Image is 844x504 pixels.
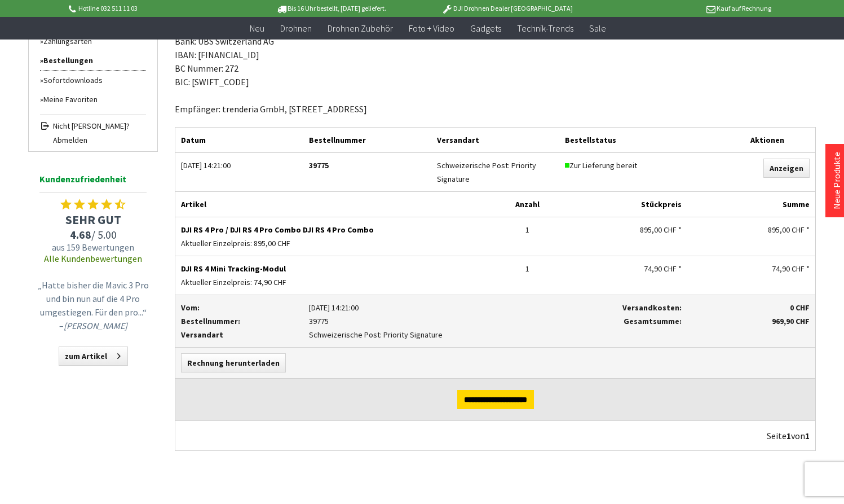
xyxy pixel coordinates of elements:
a: Gadgets [462,17,509,40]
span: Drohnen [280,23,312,34]
div: Aktionen [719,128,815,152]
p: Gesamtsumme: [565,314,682,328]
a: Zahlungsarten [40,32,146,51]
p: „Hatte bisher die Mavic 3 Pro und bin nun auf die 4 Pro umgestiegen. Für den pro...“ – [37,278,149,332]
a: zum Artikel [59,347,128,366]
p: DJI RS 4 Mini Tracking-Modul [181,262,490,275]
span: 74,90 CHF [254,277,286,287]
span: Aktueller Einzelpreis: [181,277,252,287]
span: aus 159 Bewertungen [34,242,152,253]
a: Foto + Video [401,17,462,40]
a: Rechnung herunterladen [181,353,286,372]
div: Bestellstatus [559,128,719,152]
p: Kauf auf Rechnung [595,2,771,15]
a: Drohnen Zubehör [320,17,401,40]
span: 1 [805,430,810,441]
div: Stückpreis [559,192,687,217]
span: Drohnen Zubehör [328,23,393,34]
span: Abmelden [53,134,146,146]
span: Kundenzufriedenheit [39,172,147,192]
a: Drohnen [272,17,320,40]
span: Neu [250,23,264,34]
a: Sale [581,17,614,40]
p: Vom: [181,301,298,314]
div: Datum [175,128,303,152]
div: 895,00 CHF * [565,223,682,236]
p: Versandkosten: [565,301,682,314]
span: Sale [589,23,606,34]
p: Bestellnummer: [181,314,298,328]
div: Anzahl [496,192,560,217]
div: Versandart [431,128,559,152]
p: DJI Drohnen Dealer [GEOGRAPHIC_DATA] [419,2,595,15]
div: Artikel [175,192,496,217]
div: 1 [501,223,554,236]
span: SEHR GUT [34,212,152,227]
a: Meine Favoriten [40,90,146,109]
div: Schweizerische Post: Priority Signature [437,159,554,186]
a: Nicht [PERSON_NAME]? Abmelden [40,115,146,146]
p: DJI RS 4 Pro / DJI RS 4 Pro Combo DJI RS 4 Pro Combo [181,223,490,236]
p: 969,90 CHF [693,314,810,328]
div: 74,90 CHF * [693,262,810,275]
span: Foto + Video [409,23,454,34]
span: [PERSON_NAME]? [72,121,130,131]
a: Technik-Trends [509,17,581,40]
p: Schweizerische Post: Priority Signature [309,328,554,341]
a: Sofortdownloads [40,71,146,90]
div: Bestellnummer [303,128,431,152]
p: 39775 [309,314,554,328]
div: Zur Lieferung bereit [565,159,714,172]
div: 39775 [309,159,426,172]
span: Technik-Trends [517,23,573,34]
em: [PERSON_NAME] [64,320,127,331]
div: Summe [687,192,815,217]
p: [DATE] 14:21:00 [309,301,554,314]
span: Gadgets [470,23,501,34]
a: Neue Produkte [831,152,842,209]
p: Bis 16 Uhr bestellt, [DATE] geliefert. [243,2,419,15]
div: Seite von [767,427,810,445]
span: Aktueller Einzelpreis: [181,238,252,248]
div: 895,00 CHF * [693,223,810,236]
span: 1 [786,430,791,441]
span: 895,00 CHF [254,238,290,248]
a: Neu [242,17,272,40]
div: [DATE] 14:21:00 [181,159,298,172]
p: Hotline 032 511 11 03 [67,2,243,15]
div: 74,90 CHF * [565,262,682,275]
a: Alle Kundenbewertungen [44,253,142,264]
span: 4.68 [70,227,91,242]
a: Bestellungen [40,51,146,71]
p: Versandart [181,328,298,341]
span: / 5.00 [34,227,152,242]
span: Nicht [53,121,70,131]
a: Anzeigen [763,159,810,178]
div: 1 [501,262,554,275]
p: 0 CHF [693,301,810,314]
